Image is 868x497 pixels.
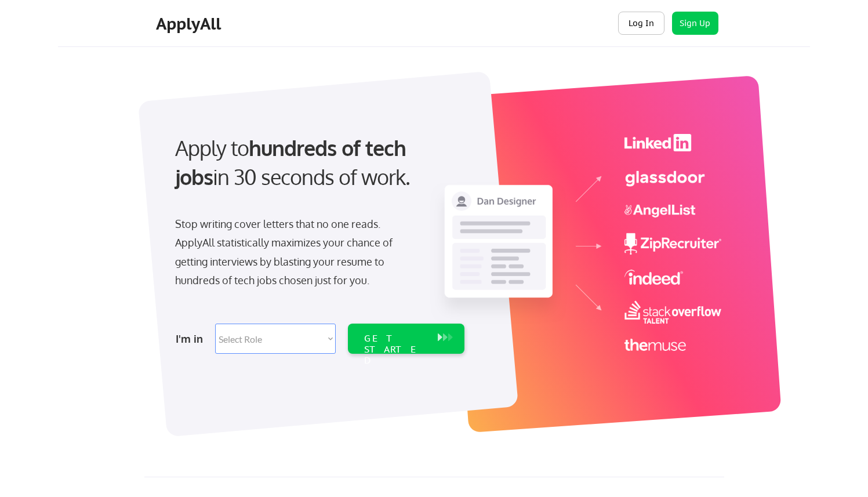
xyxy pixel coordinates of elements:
button: Sign Up [672,12,718,35]
div: Stop writing cover letters that no one reads. ApplyAll statistically maximizes your chance of get... [175,215,413,290]
button: Log In [618,12,664,35]
div: ApplyAll [156,14,224,34]
div: I'm in [176,329,208,348]
div: GET STARTED [364,333,426,367]
strong: hundreds of tech jobs [175,135,411,190]
div: Apply to in 30 seconds of work. [175,133,460,192]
